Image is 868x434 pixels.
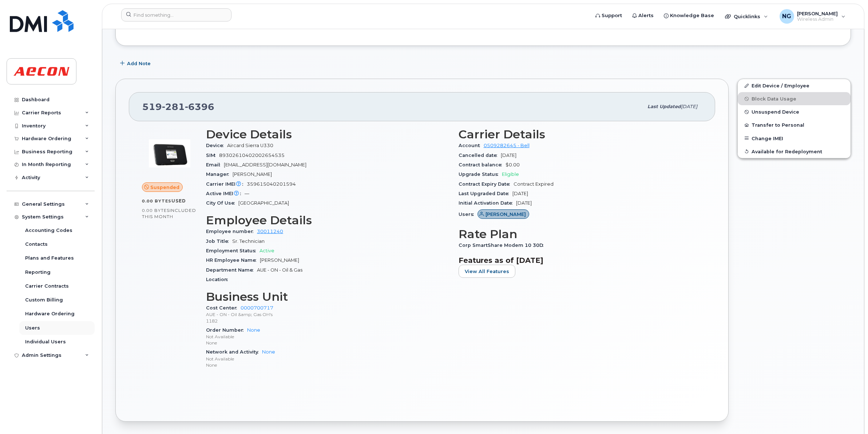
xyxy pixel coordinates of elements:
[206,248,259,253] span: Employment Status
[738,92,851,105] button: Block Data Usage
[148,131,191,175] img: image20231002-3703462-65o8ss.jpeg
[247,327,260,333] a: None
[115,57,157,70] button: Add Note
[142,208,196,220] span: included this month
[241,305,273,311] a: 0000700717
[797,16,838,22] span: Wireless Admin
[171,198,186,204] span: used
[206,327,247,333] span: Order Number
[459,162,506,167] span: Contract balance
[590,8,627,23] a: Support
[206,229,257,234] span: Employee number
[233,171,272,177] span: [PERSON_NAME]
[227,143,273,148] span: Aircard Sierra U330
[659,8,719,23] a: Knowledge Base
[506,162,520,167] span: $0.00
[720,9,773,24] div: Quicklinks
[734,13,760,19] span: Quicklinks
[465,268,509,275] span: View All Features
[259,248,274,253] span: Active
[206,334,450,340] p: Not Available
[206,340,450,346] p: None
[752,149,822,154] span: Available for Redeployment
[501,153,516,158] span: [DATE]
[206,257,260,263] span: HR Employee Name
[514,181,554,187] span: Contract Expired
[752,109,799,115] span: Unsuspend Device
[206,181,247,187] span: Carrier IMEI
[219,153,285,158] span: 89302610402002654535
[459,171,502,177] span: Upgrade Status
[150,184,179,191] span: Suspended
[477,212,530,217] a: [PERSON_NAME]
[206,349,262,355] span: Network and Activity
[257,229,283,234] a: 30011240
[185,101,214,112] span: 6396
[206,318,450,324] p: 1182
[459,212,477,217] span: Users
[245,191,249,196] span: —
[512,191,528,196] span: [DATE]
[459,153,501,158] span: Cancelled date
[797,11,838,16] span: [PERSON_NAME]
[206,200,238,206] span: City Of Use
[206,305,241,311] span: Cost Center
[602,12,622,19] span: Support
[142,101,214,112] span: 519
[206,277,231,282] span: Location
[738,79,851,92] a: Edit Device / Employee
[206,290,450,303] h3: Business Unit
[206,128,450,141] h3: Device Details
[238,200,289,206] span: [GEOGRAPHIC_DATA]
[206,238,232,244] span: Job Title
[206,153,219,158] span: SIM
[262,349,275,355] a: None
[206,143,227,148] span: Device
[485,211,526,218] span: [PERSON_NAME]
[206,356,450,362] p: Not Available
[142,198,171,204] span: 0.00 Bytes
[224,162,306,167] span: [EMAIL_ADDRESS][DOMAIN_NAME]
[206,267,257,273] span: Department Name
[738,118,851,131] button: Transfer to Personal
[627,8,659,23] a: Alerts
[459,191,512,196] span: Last Upgraded Date
[206,191,245,196] span: Active IMEI
[127,60,151,67] span: Add Note
[738,145,851,158] button: Available for Redeployment
[459,143,484,148] span: Account
[670,12,714,19] span: Knowledge Base
[162,101,185,112] span: 281
[782,12,791,21] span: NG
[516,200,532,206] span: [DATE]
[459,181,514,187] span: Contract Expiry Date
[774,9,851,24] div: Nicole Guida
[121,8,231,21] input: Find something...
[142,208,170,213] span: 0.00 Bytes
[459,228,702,241] h3: Rate Plan
[257,267,302,273] span: AUE - ON - Oil & Gas
[206,162,224,167] span: Email
[459,200,516,206] span: Initial Activation Date
[206,311,450,317] p: AUE - ON - Oil &amp; Gas OH's
[647,104,681,109] span: Last updated
[459,256,702,265] h3: Features as of [DATE]
[459,242,547,248] span: Corp SmartShare Modem 10 30D
[206,214,450,227] h3: Employee Details
[484,143,530,148] a: 0509282645 - Bell
[260,257,299,263] span: [PERSON_NAME]
[206,171,233,177] span: Manager
[247,181,296,187] span: 359615040201594
[681,104,697,109] span: [DATE]
[502,171,519,177] span: Eligible
[232,238,265,244] span: Sr. Technician
[738,132,851,145] button: Change IMEI
[206,362,450,368] p: None
[638,12,654,19] span: Alerts
[738,105,851,118] button: Unsuspend Device
[459,128,702,141] h3: Carrier Details
[459,265,515,278] button: View All Features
